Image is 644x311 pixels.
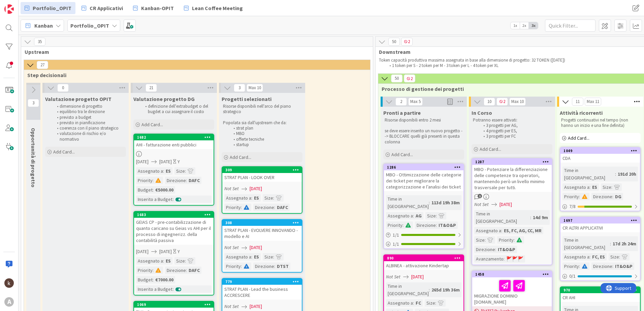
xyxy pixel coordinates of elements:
[531,214,550,221] div: 14d 9m
[386,282,429,297] div: Time in [GEOGRAPHIC_DATA]
[134,212,214,245] div: 1683GEIAS CP - pre-contabilizzazione di quanto caricano su Geias vs AHI per il processo di ingegn...
[472,109,492,116] span: In Corso
[178,158,180,165] div: Y
[429,286,430,293] span: :
[53,109,125,114] li: equilibrio tra le direzione
[159,158,172,165] span: [DATE]
[136,186,153,194] div: Budget
[429,199,430,206] span: :
[136,158,149,165] span: [DATE]
[224,244,239,250] i: Not Set
[615,170,616,178] span: :
[222,226,302,241] div: STRAT PLAN - EVOLVERE INNOVANDO - modello e AI
[436,212,437,219] span: :
[159,248,172,255] span: [DATE]
[474,236,485,244] div: Size
[136,276,153,283] div: Budget
[474,201,489,207] i: Not Set
[27,72,362,78] span: Step decisionali
[53,149,75,155] span: Add Card...
[222,219,302,273] a: 308STRAT PLAN - EVOLVERE INNOVANDO - modello e AINot Set[DATE]Assegnato a:ESSize:Priority:Direzio...
[560,147,641,211] a: 1049CDATime in [GEOGRAPHIC_DATA]:191d 20hAssegnato a:ESSize:Priority:Direzione:DG7/8
[613,263,634,270] div: IT&O&P
[137,212,214,217] div: 1683
[136,196,173,203] div: Inserito a Budget
[134,302,214,308] div: 1069
[153,186,154,194] span: :
[530,214,531,221] span: :
[53,120,125,126] li: previsto in pianificazione
[430,286,461,293] div: 265d 19h 36m
[384,231,463,239] div: 1/1
[560,154,640,163] div: CDA
[562,253,589,261] div: Assegnato a
[436,221,437,229] span: :
[180,2,247,14] a: Lean Coffee Meeting
[274,263,275,270] span: :
[563,218,640,223] div: 1697
[472,158,552,265] a: 1287MBO - Potenziare la differenziazione delle competenze tra operatori, mantenendo però un livel...
[514,236,515,244] span: :
[174,167,185,175] div: Size
[562,236,610,251] div: Time in [GEOGRAPHIC_DATA]
[590,253,607,261] div: FC, ES
[222,167,302,182] div: 309STRAT PLAN - LOOK OVER
[230,126,301,131] li: strat plan
[383,164,464,249] a: 1286MBO - Ottimizzazione delle categorie dei ticket per migliorare la categorizzazione e l’analis...
[192,4,243,12] span: Lean Coffee Meeting
[619,253,620,261] span: :
[472,159,552,165] div: 1287
[224,185,239,192] i: Not Set
[141,104,213,115] li: definizione dell'extrabudget o del bugdet a cui assegnare il costo
[395,98,407,106] span: 2
[133,211,214,296] a: 1683GEIAS CP - pre-contabilizzazione di quanto caricano su Geias vs AHI per il processo di ingegn...
[224,253,251,261] div: Assegnato a
[136,267,153,274] div: Priority
[472,271,552,277] div: 1458
[435,299,436,307] span: :
[506,256,523,262] span: 🚩🚩🚩
[610,240,611,247] span: :
[4,297,14,307] div: A
[146,84,157,92] span: 21
[222,173,302,182] div: STRAT PLAN - LOOK OVER
[241,204,242,211] span: :
[141,4,174,12] span: Kanban-OPIT
[70,22,109,29] b: Portfolio_OPIT
[560,202,640,211] div: 7/8
[249,86,261,90] div: Max 10
[53,115,125,120] li: previsto a budget
[53,131,125,142] li: valutazione di rischio e/o normativo
[393,241,399,248] span: 1 / 1
[253,263,274,270] div: Direzione
[411,273,424,280] span: [DATE]
[129,2,178,14] a: Kanban-OPIT
[425,299,435,307] div: Size
[223,120,301,126] p: Popolata sia dall'upstream che da:
[591,263,612,270] div: Direzione
[274,204,275,211] span: :
[495,246,496,253] span: :
[4,4,14,14] img: Visit kanbanzone.com
[425,212,436,219] div: Size
[612,263,613,270] span: :
[224,303,239,309] i: Not Set
[154,276,175,283] div: €7000.00
[384,170,463,191] div: MBO - Ottimizzazione delle categorie dei ticket per migliorare la categorizzazione e l’analisi de...
[480,146,501,152] span: Add Card...
[230,154,251,160] span: Add Card...
[164,167,172,175] div: ES
[474,227,501,234] div: Assegnato a
[37,61,48,69] span: 27
[589,183,590,191] span: :
[222,220,302,226] div: 308
[384,255,463,270] div: 890ALBINEA - attivazione Kindertap
[401,38,413,46] span: 2
[275,263,290,270] div: DTST
[250,185,262,192] span: [DATE]
[613,193,623,200] div: DG
[562,193,579,200] div: Priority
[178,248,180,255] div: Y
[579,193,580,200] span: :
[34,22,53,30] span: Kanban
